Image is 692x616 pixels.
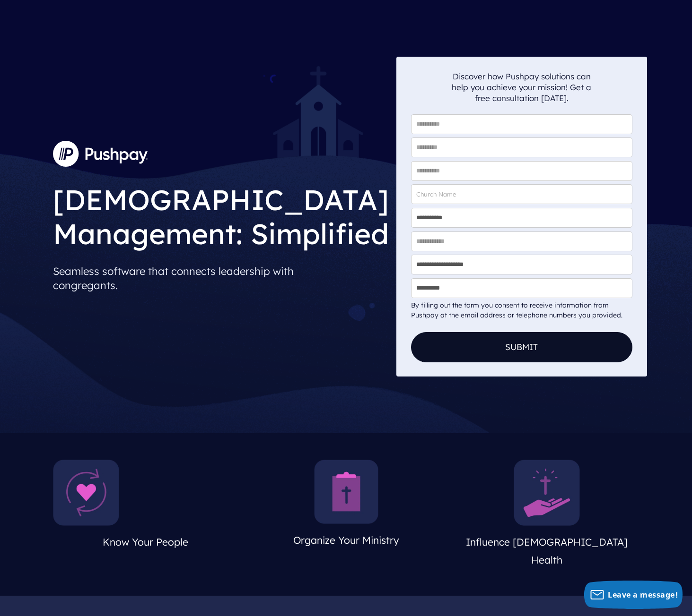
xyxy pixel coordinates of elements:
[452,71,592,103] p: Discover how Pushpay solutions can help you achieve your mission! Get a free consultation [DATE].
[411,184,632,204] input: Church Name
[411,332,632,362] button: Submit
[293,534,399,546] span: Organize Your Ministry
[584,581,683,609] button: Leave a message!
[608,590,678,600] span: Leave a message!
[53,175,389,253] h1: [DEMOGRAPHIC_DATA] Management: Simplified
[411,300,632,320] div: By filling out the form you consent to receive information from Pushpay at the email address or t...
[103,536,188,548] span: Know Your People
[53,260,389,296] p: Seamless software that connects leadership with congregants.
[466,536,628,566] span: Influence [DEMOGRAPHIC_DATA] Health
